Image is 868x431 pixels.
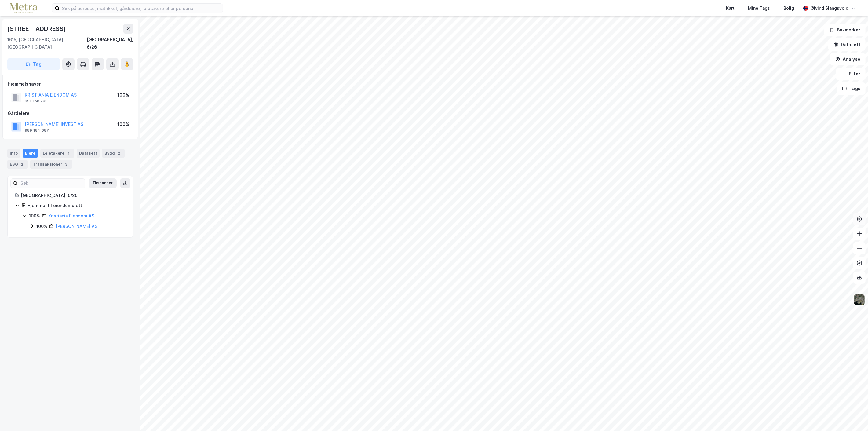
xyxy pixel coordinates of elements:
[837,402,868,431] div: Kontrollprogram for chat
[828,38,866,51] button: Datasett
[30,160,72,169] div: Transaksjoner
[7,160,28,169] div: ESG
[25,128,49,133] div: 989 184 687
[726,5,735,12] div: Kart
[10,3,37,14] img: metra-logo.256734c3b2bbffee19d4.png
[811,5,848,12] div: Øivind Slangsvold
[117,91,129,99] div: 100%
[7,36,87,51] div: 1615, [GEOGRAPHIC_DATA], [GEOGRAPHIC_DATA]
[7,58,60,70] button: Tag
[40,149,74,158] div: Leietakere
[824,24,866,36] button: Bokmerker
[29,212,40,220] div: 100%
[56,224,97,229] a: [PERSON_NAME] AS
[8,110,133,117] div: Gårdeiere
[830,53,866,65] button: Analyse
[89,178,117,188] button: Ekspander
[60,4,223,13] input: Søk på adresse, matrikkel, gårdeiere, leietakere eller personer
[117,121,129,128] div: 100%
[18,179,85,188] input: Søk
[102,149,125,158] div: Bygg
[25,99,48,104] div: 991 158 200
[77,149,100,158] div: Datasett
[837,402,868,431] iframe: Chat Widget
[21,192,126,199] div: [GEOGRAPHIC_DATA], 6/26
[836,68,866,80] button: Filter
[748,5,770,12] div: Mine Tags
[8,80,133,88] div: Hjemmelshaver
[19,161,25,167] div: 2
[837,82,866,95] button: Tags
[36,223,47,230] div: 100%
[66,150,72,156] div: 1
[783,5,794,12] div: Bolig
[116,150,122,156] div: 2
[854,294,865,305] img: 9k=
[48,213,94,218] a: Kristiania Eiendom AS
[27,202,126,209] div: Hjemmel til eiendomsrett
[87,36,133,51] div: [GEOGRAPHIC_DATA], 6/26
[64,161,70,167] div: 3
[7,149,20,158] div: Info
[23,149,38,158] div: Eiere
[7,24,67,34] div: [STREET_ADDRESS]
